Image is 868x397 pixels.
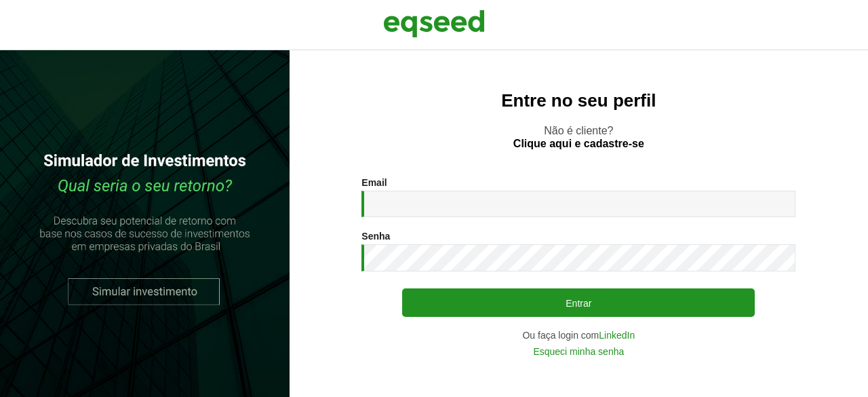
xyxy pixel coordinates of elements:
img: EqSeed Logo [383,7,485,41]
a: Clique aqui e cadastre-se [513,138,644,149]
label: Senha [361,231,390,241]
div: Ou faça login com [361,330,795,340]
label: Email [361,178,387,187]
p: Não é cliente? [317,124,841,150]
a: Esqueci minha senha [533,347,624,356]
button: Entrar [402,288,755,317]
a: LinkedIn [599,330,635,340]
h2: Entre no seu perfil [317,91,841,111]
